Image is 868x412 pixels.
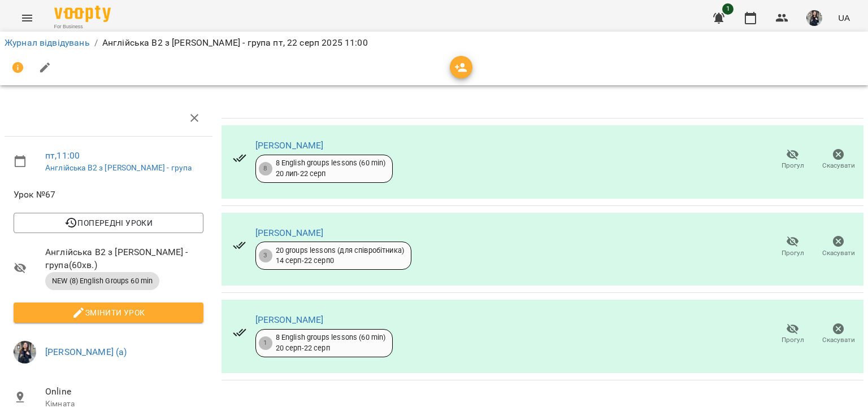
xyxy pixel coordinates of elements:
div: 8 [259,162,272,176]
button: Попередні уроки [14,213,203,233]
span: 1 [722,3,734,15]
span: For Business [54,23,111,30]
nav: breadcrumb [5,36,863,50]
img: Voopty Logo [54,6,111,22]
p: Англійська B2 з [PERSON_NAME] - група пт, 22 серп 2025 11:00 [102,36,368,50]
button: Menu [14,5,41,32]
span: NEW (8) English Groups 60 min [45,276,159,286]
a: [PERSON_NAME] [255,140,324,151]
span: Прогул [782,335,804,345]
a: Англійська B2 з [PERSON_NAME] - група [45,163,192,172]
a: Журнал відвідувань [5,37,90,48]
button: Прогул [770,231,815,262]
a: пт , 11:00 [45,150,80,161]
a: [PERSON_NAME] [255,314,324,325]
div: 1 [259,336,272,350]
div: 8 English groups lessons (60 min) 20 серп - 22 серп [276,332,386,353]
span: Прогул [782,161,804,170]
a: [PERSON_NAME] (а) [45,347,127,357]
p: Кімната [45,398,203,410]
span: Прогул [782,248,804,258]
span: Скасувати [822,335,855,345]
button: Скасувати [815,144,861,176]
img: 5dc71f453aaa25dcd3a6e3e648fe382a.JPG [14,341,36,363]
span: Англійська B2 з [PERSON_NAME] - група ( 60 хв. ) [45,246,203,272]
button: Змінити урок [14,303,203,323]
div: 3 [259,249,272,262]
button: UA [834,7,854,28]
img: 5dc71f453aaa25dcd3a6e3e648fe382a.JPG [806,10,822,26]
div: 8 English groups lessons (60 min) 20 лип - 22 серп [276,158,386,179]
span: Урок №67 [14,188,203,201]
li: / [94,36,98,50]
span: Скасувати [822,161,855,170]
button: Прогул [770,318,815,350]
span: Скасувати [822,248,855,258]
span: UA [838,12,850,24]
a: [PERSON_NAME] [255,227,324,238]
div: 20 groups lessons (для співробітника) 14 серп - 22 серп 0 [276,246,404,266]
span: Змінити урок [23,306,194,319]
button: Скасувати [815,231,861,262]
span: Попередні уроки [23,216,194,230]
button: Скасувати [815,318,861,350]
span: Online [45,385,203,398]
button: Прогул [770,144,815,176]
